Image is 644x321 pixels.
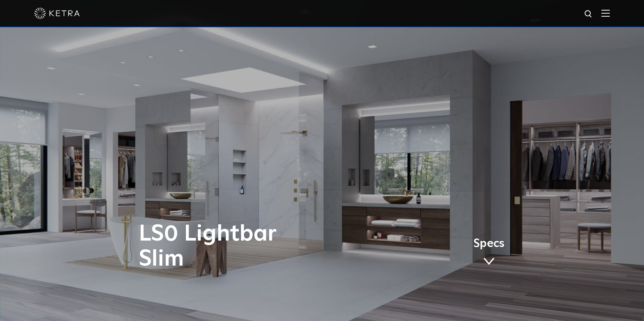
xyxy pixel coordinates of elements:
span: Specs [473,238,504,249]
img: Hamburger%20Nav.svg [601,9,610,17]
img: ketra-logo-2019-white [34,8,80,19]
h1: LS0 Lightbar Slim [139,222,354,272]
img: search icon [584,9,593,19]
a: Specs [473,238,504,268]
